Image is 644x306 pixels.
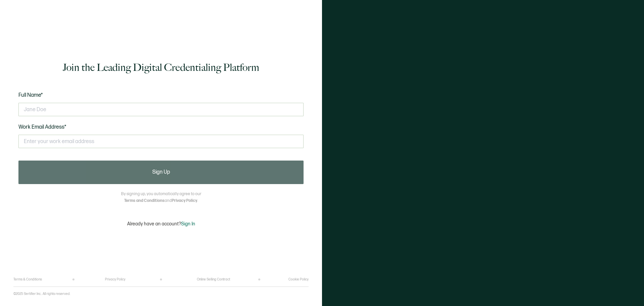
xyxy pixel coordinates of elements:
[181,221,195,227] span: Sign In
[152,170,170,175] span: Sign Up
[127,221,195,227] p: Already have an account?
[13,277,42,281] a: Terms & Conditions
[172,198,197,203] a: Privacy Policy
[18,124,66,130] span: Work Email Address*
[121,191,201,204] p: By signing up, you automatically agree to our and .
[18,103,304,116] input: Jane Doe
[197,277,230,281] a: Online Selling Contract
[63,61,259,74] h1: Join the Leading Digital Credentialing Platform
[124,198,165,203] a: Terms and Conditions
[18,135,304,148] input: Enter your work email address
[18,161,304,184] button: Sign Up
[288,277,309,281] a: Cookie Policy
[105,277,125,281] a: Privacy Policy
[13,292,70,296] p: ©2025 Sertifier Inc.. All rights reserved.
[18,92,43,98] span: Full Name*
